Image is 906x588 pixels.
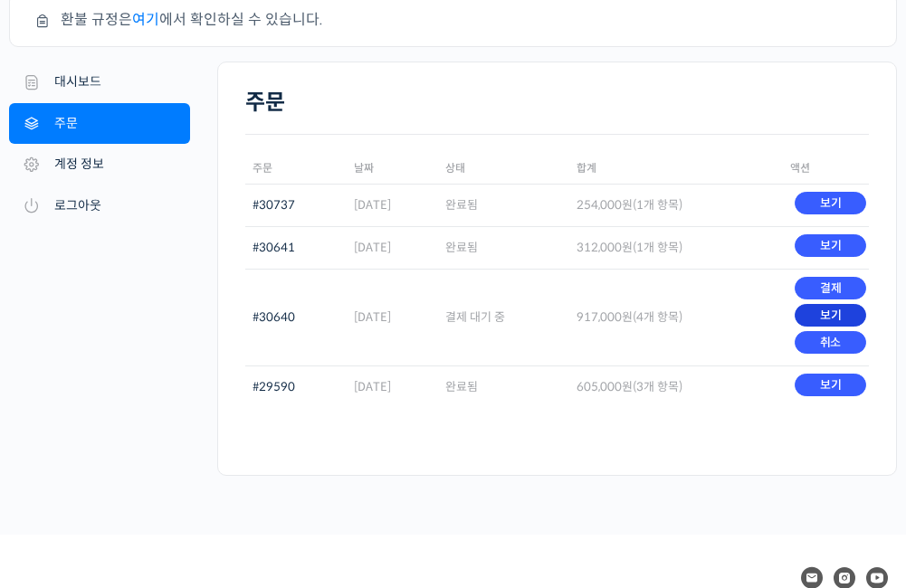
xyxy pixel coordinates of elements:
a: 홈 [5,438,119,483]
span: 상태 [445,161,465,175]
a: 보기 [795,304,866,327]
a: 대시보드 [9,62,190,103]
li: 환불 규정은 에서 확인하실 수 있습니다. [61,7,867,32]
span: 원 [622,197,633,213]
a: #29590 [253,379,295,394]
a: #30640 [253,309,295,325]
td: 결제 대기 중 [438,269,569,365]
span: 원 [622,379,633,394]
span: 254,000 [577,197,633,213]
span: 설정 [280,465,301,479]
a: #30737 [253,197,295,213]
a: #30641 [253,240,295,255]
a: 보기 [795,234,866,257]
span: 주문 [253,161,272,175]
span: 날짜 [354,161,374,175]
a: 로그아웃 [9,185,190,227]
a: 보기 [795,192,866,214]
a: 계정 정보 [9,144,190,185]
span: 홈 [57,465,68,479]
td: (1개 항목) [569,226,783,269]
time: [DATE] [354,240,391,255]
h2: 주문 [245,90,869,116]
a: 결제 [795,277,866,299]
td: 완료됨 [438,226,569,269]
time: [DATE] [354,379,391,394]
span: 원 [622,309,633,325]
td: (3개 항목) [569,365,783,408]
time: [DATE] [354,197,391,213]
span: 합계 [577,161,596,175]
span: 605,000 [577,379,633,394]
a: 여기 [132,10,159,29]
span: 917,000 [577,309,633,325]
td: 완료됨 [438,365,569,408]
td: (4개 항목) [569,269,783,365]
td: 완료됨 [438,184,569,226]
a: 대화 [119,438,234,483]
a: 설정 [234,438,348,483]
span: 312,000 [577,240,633,255]
span: 액션 [790,161,810,175]
span: 원 [622,240,633,255]
a: 보기 [795,374,866,396]
a: 취소 [795,331,866,354]
a: 주문 [9,103,190,145]
span: 대화 [166,466,187,480]
td: (1개 항목) [569,184,783,226]
time: [DATE] [354,309,391,325]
